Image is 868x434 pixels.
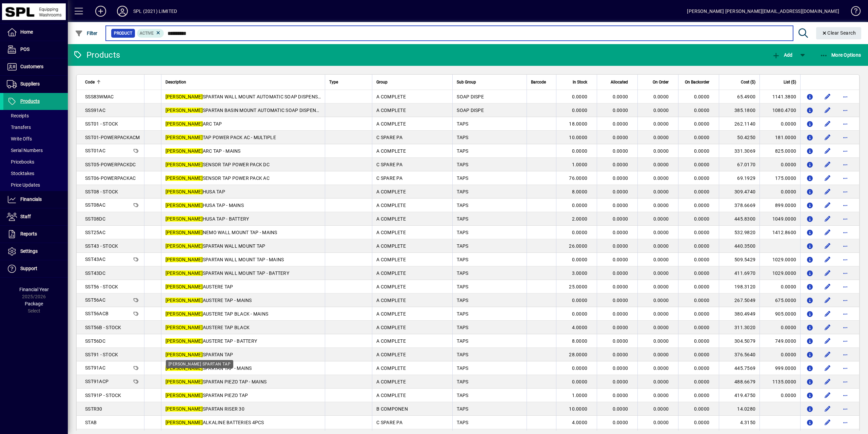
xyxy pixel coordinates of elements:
button: More options [840,295,851,306]
a: Reports [3,226,68,243]
div: Sub Group [457,78,522,86]
td: 1029.0000 [759,266,800,280]
span: Reports [20,231,37,237]
button: More options [840,417,851,428]
span: A COMPLETE [376,121,406,127]
a: Settings [3,243,68,260]
button: Edit [822,336,833,346]
span: 0.0000 [694,135,710,140]
td: 198.3120 [719,280,759,294]
td: 262.1140 [719,117,759,131]
button: More options [840,241,851,251]
td: 899.0000 [759,199,800,212]
span: Group [376,78,388,86]
button: More options [840,349,851,360]
span: Products [20,98,40,104]
button: More options [840,173,851,184]
span: 0.0000 [653,243,669,249]
span: Financials [20,196,42,202]
span: 0.0000 [572,148,588,154]
span: 0.0000 [694,94,710,99]
span: TAPS [457,257,468,262]
span: NEMO WALL MOUNT TAP - MAINS [165,230,277,235]
span: 0.0000 [694,257,710,262]
span: TAP POWER PACK AC - MULTIPLE [165,135,276,140]
span: 1.0000 [572,162,588,167]
span: 0.0000 [694,298,710,303]
td: 380.4949 [719,307,759,321]
span: A COMPLETE [376,108,406,113]
em: [PERSON_NAME] [165,243,203,249]
span: TAPS [457,230,468,235]
span: Description [165,78,186,86]
td: 1049.0000 [759,212,800,226]
span: AUSTERE TAP [165,284,233,289]
span: 0.0000 [653,203,669,208]
span: C SPARE PA [376,162,402,167]
td: 378.6669 [719,199,759,212]
a: Financials [3,191,68,208]
button: More options [840,91,851,102]
span: 0.0000 [694,203,710,208]
a: Home [3,24,68,41]
span: Settings [20,248,38,254]
span: SPARTAN WALL MOUNT TAP - MAINS [165,257,284,262]
button: More options [840,213,851,224]
span: SOAP DISPE [457,94,484,99]
span: 0.0000 [572,230,588,235]
td: 1412.8600 [759,226,800,239]
em: [PERSON_NAME] [165,94,203,99]
button: More options [840,268,851,279]
span: SST08DC [85,216,105,222]
span: SST56AC [85,297,105,303]
span: SENSOR TAP POWER PACK DC [165,162,270,167]
span: TAPS [457,175,468,181]
span: On Backorder [685,78,709,86]
span: 0.0000 [572,108,588,113]
em: [PERSON_NAME] [165,216,203,222]
a: POS [3,41,68,58]
div: Barcode [531,78,552,86]
span: POS [20,46,29,52]
td: 445.8300 [719,212,759,226]
span: 0.0000 [694,189,710,194]
span: SPARTAN WALL MOUNT AUTOMATIC SOAP DISPENSER - MAINS [165,94,342,99]
span: 0.0000 [572,298,588,303]
td: 309.4740 [719,185,759,199]
span: Staff [20,214,31,219]
span: A COMPLETE [376,189,406,194]
a: Receipts [3,110,68,121]
td: 1029.0000 [759,253,800,266]
td: 67.0170 [719,158,759,171]
span: Home [20,29,33,35]
button: More Options [818,49,863,61]
button: Profile [112,5,133,17]
span: Filter [75,31,98,36]
span: Transfers [7,125,31,130]
span: 0.0000 [613,284,628,289]
button: More options [840,105,851,116]
a: Suppliers [3,76,68,93]
button: Edit [822,105,833,116]
span: 0.0000 [694,148,710,154]
td: 440.3500 [719,239,759,253]
span: 0.0000 [694,230,710,235]
button: More options [840,308,851,319]
button: More options [840,390,851,401]
span: 0.0000 [613,135,628,140]
span: 0.0000 [694,284,710,289]
span: 2.0000 [572,216,588,222]
button: Edit [822,241,833,251]
div: Type [329,78,368,86]
td: 181.0000 [759,131,800,144]
span: 0.0000 [694,175,710,181]
em: [PERSON_NAME] [165,284,203,289]
span: SST08AC [85,202,105,208]
em: [PERSON_NAME] [165,175,203,181]
td: 509.5429 [719,253,759,266]
span: Price Updates [7,182,40,188]
span: TAPS [457,148,468,154]
a: Pricebooks [3,156,68,168]
td: 1080.4700 [759,103,800,117]
span: 0.0000 [694,108,710,113]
